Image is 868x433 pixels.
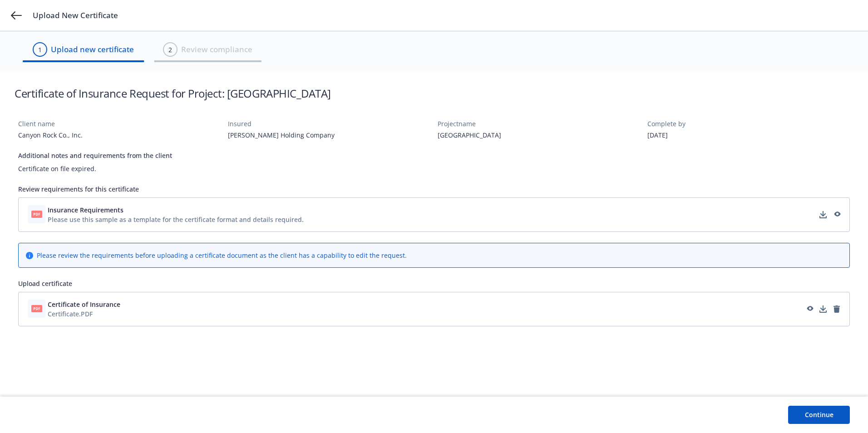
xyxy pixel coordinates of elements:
[831,209,842,220] a: preview
[48,205,304,215] button: Insurance Requirements
[818,209,829,220] a: download
[168,45,172,54] div: 2
[18,184,850,194] div: Review requirements for this certificate
[18,164,850,173] div: Certificate on file expired.
[48,300,120,309] button: Certificate of Insurance
[818,304,829,315] a: download
[48,215,304,224] div: Please use this sample as a template for the certificate format and details required.
[37,251,407,260] div: Please review the requirements before uploading a certificate document as the client has a capabi...
[33,10,118,21] span: Upload New Certificate
[51,44,134,55] span: Upload new certificate
[18,119,221,128] div: Client name
[48,205,123,215] span: Insurance Requirements
[18,151,850,160] div: Additional notes and requirements from the client
[831,304,842,315] a: remove
[228,130,430,140] div: [PERSON_NAME] Holding Company
[647,130,850,140] div: [DATE]
[18,130,221,140] div: Canyon Rock Co., Inc.
[438,119,640,128] div: Project name
[15,86,331,101] h1: Certificate of Insurance Request for Project: [GEOGRAPHIC_DATA]
[38,45,42,54] div: 1
[788,406,850,424] button: Continue
[181,44,252,55] span: Review compliance
[18,197,850,232] div: Insurance RequirementsPlease use this sample as a template for the certificate format and details...
[48,309,120,319] div: Certificate.PDF
[18,279,850,288] div: Upload certificate
[804,304,815,315] a: preview
[228,119,430,128] div: Insured
[438,130,640,140] div: [GEOGRAPHIC_DATA]
[647,119,850,128] div: Complete by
